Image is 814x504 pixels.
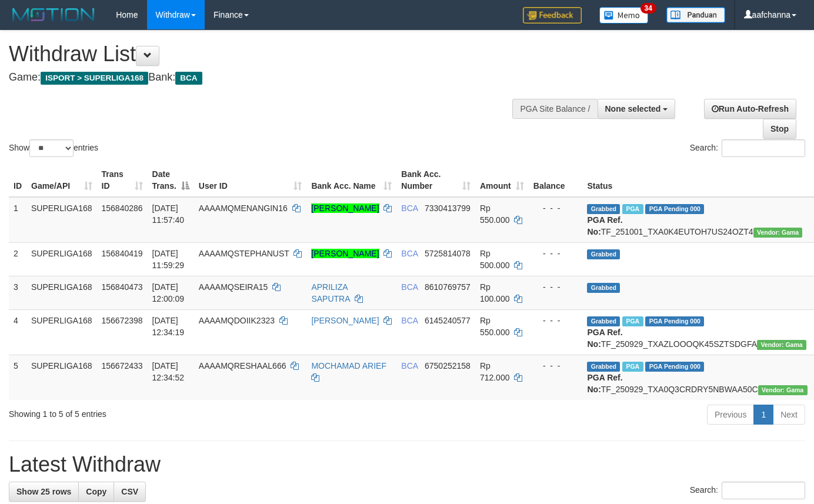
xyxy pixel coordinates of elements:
input: Search: [722,482,805,499]
span: Vendor URL: https://trx31.1velocity.biz [758,385,808,395]
span: 156840473 [102,282,143,292]
th: Status [582,163,812,197]
span: [DATE] 12:34:19 [152,316,185,337]
span: BCA [401,316,418,325]
div: - - - [533,248,578,259]
h4: Game: Bank: [9,72,531,84]
div: - - - [533,315,578,326]
td: TF_251001_TXA0K4EUTOH7US24OZT4 [582,197,812,243]
span: Vendor URL: https://trx31.1velocity.biz [757,340,806,350]
span: Marked by aafsoycanthlai [622,204,643,214]
a: [PERSON_NAME] [311,203,379,213]
img: Feedback.jpg [523,7,582,24]
span: Copy 8610769757 to clipboard [425,282,471,292]
td: 1 [9,197,26,243]
select: Showentries [29,139,74,157]
th: ID [9,163,26,197]
img: MOTION_logo.png [9,6,98,24]
div: - - - [533,281,578,293]
th: Trans ID: activate to sort column ascending [97,163,148,197]
label: Show entries [9,139,98,157]
th: Bank Acc. Name: activate to sort column ascending [306,163,396,197]
span: Rp 712.000 [480,361,510,382]
span: ISPORT > SUPERLIGA168 [41,72,148,85]
img: Button%20Memo.svg [599,7,649,24]
a: Show 25 rows [9,482,79,502]
span: Marked by aafsoycanthlai [622,316,643,326]
td: SUPERLIGA168 [26,242,97,276]
td: SUPERLIGA168 [26,276,97,309]
span: CSV [121,487,138,496]
span: BCA [401,203,418,213]
div: Showing 1 to 5 of 5 entries [9,403,331,420]
span: Grabbed [587,249,620,259]
a: Copy [78,482,114,502]
span: Rp 550.000 [480,316,510,337]
span: Copy 6750252158 to clipboard [425,361,471,371]
span: BCA [401,361,418,371]
span: AAAAMQDOIIK2323 [199,316,275,325]
img: panduan.png [666,7,725,23]
b: PGA Ref. No: [587,373,622,394]
span: Copy 7330413799 to clipboard [425,203,471,213]
a: Next [773,405,805,425]
span: [DATE] 12:34:52 [152,361,185,382]
th: Bank Acc. Number: activate to sort column ascending [396,163,475,197]
a: 1 [753,405,773,425]
a: APRILIZA SAPUTRA [311,282,349,303]
span: None selected [605,104,661,114]
button: None selected [598,99,676,119]
a: [PERSON_NAME] [311,249,379,258]
td: 5 [9,355,26,400]
span: Grabbed [587,316,620,326]
span: Marked by aafsoycanthlai [622,362,643,372]
label: Search: [690,482,805,499]
span: PGA Pending [645,204,704,214]
span: PGA Pending [645,362,704,372]
th: Game/API: activate to sort column ascending [26,163,97,197]
span: Copy 6145240577 to clipboard [425,316,471,325]
td: 3 [9,276,26,309]
b: PGA Ref. No: [587,215,622,236]
span: [DATE] 11:59:29 [152,249,185,270]
th: Amount: activate to sort column ascending [475,163,529,197]
span: Grabbed [587,204,620,214]
span: 156840286 [102,203,143,213]
h1: Withdraw List [9,42,531,66]
span: Rp 100.000 [480,282,510,303]
span: 156672433 [102,361,143,371]
span: Copy 5725814078 to clipboard [425,249,471,258]
a: CSV [114,482,146,502]
h1: Latest Withdraw [9,453,805,476]
a: [PERSON_NAME] [311,316,379,325]
td: 4 [9,309,26,355]
td: TF_250929_TXA0Q3CRDRY5NBWAA50C [582,355,812,400]
a: Previous [707,405,754,425]
span: Grabbed [587,283,620,293]
span: Grabbed [587,362,620,372]
span: 156672398 [102,316,143,325]
span: BCA [401,282,418,292]
span: AAAAMQSTEPHANUST [199,249,289,258]
span: BCA [175,72,202,85]
span: Vendor URL: https://trx31.1velocity.biz [753,228,803,238]
td: 2 [9,242,26,276]
td: SUPERLIGA168 [26,309,97,355]
th: Date Trans.: activate to sort column descending [148,163,194,197]
span: [DATE] 12:00:09 [152,282,185,303]
span: Rp 550.000 [480,203,510,225]
div: - - - [533,360,578,372]
th: User ID: activate to sort column ascending [194,163,307,197]
label: Search: [690,139,805,157]
span: PGA Pending [645,316,704,326]
td: SUPERLIGA168 [26,355,97,400]
span: [DATE] 11:57:40 [152,203,185,225]
td: SUPERLIGA168 [26,197,97,243]
span: Rp 500.000 [480,249,510,270]
div: PGA Site Balance / [512,99,597,119]
th: Balance [529,163,583,197]
a: Stop [763,119,796,139]
span: 34 [640,3,656,14]
span: AAAAMQRESHAAL666 [199,361,286,371]
span: Show 25 rows [16,487,71,496]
